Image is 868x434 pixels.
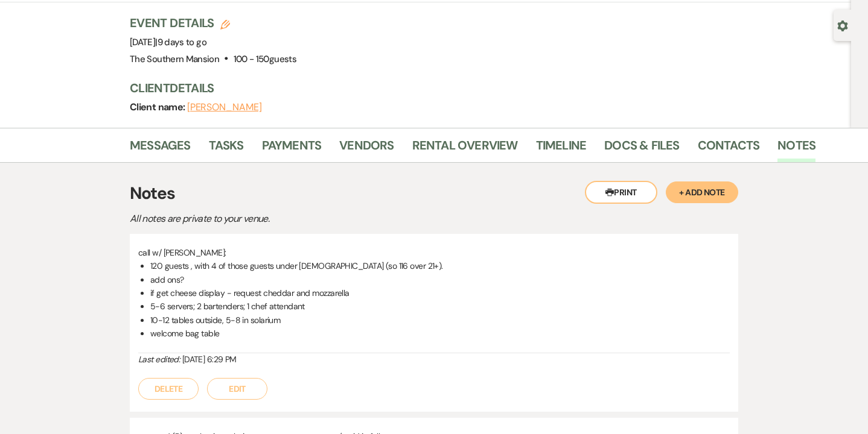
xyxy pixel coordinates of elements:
a: Docs & Files [604,136,679,162]
li: welcome bag table [150,327,730,340]
button: Print [585,181,657,204]
span: | [155,36,206,48]
a: Vendors [339,136,394,162]
i: Last edited: [138,354,180,365]
a: Tasks [209,136,244,162]
a: Rental Overview [412,136,518,162]
span: Client name: [130,101,187,113]
button: Delete [138,378,199,400]
h3: Event Details [130,14,296,31]
a: Contacts [698,136,760,162]
p: All notes are private to your venue. [130,211,552,227]
li: add ons? [150,273,730,286]
h3: Client Details [130,80,806,96]
span: The Southern Mansion [130,53,219,65]
a: Notes [777,136,815,162]
p: call w/ [PERSON_NAME]: [138,246,730,259]
h3: Notes [130,181,738,206]
li: 120 guests , with 4 of those guests under [DEMOGRAPHIC_DATA] (so 116 over 21+). [150,259,730,272]
a: Timeline [536,136,587,162]
button: + Add Note [666,181,738,203]
span: 9 days to go [158,36,206,48]
button: Edit [207,378,267,400]
li: if get cheese display - request cheddar and mozzarella [150,286,730,300]
li: 5-6 servers; 2 bartenders; 1 chef attendant [150,300,730,313]
button: Open lead details [837,19,848,31]
span: [DATE] [130,36,206,48]
a: Payments [262,136,322,162]
button: [PERSON_NAME] [187,102,262,112]
a: Messages [130,136,191,162]
span: 100 - 150 guests [234,53,296,65]
li: 10-12 tables outside, 5-8 in solarium [150,313,730,327]
div: [DATE] 6:29 PM [138,353,730,366]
